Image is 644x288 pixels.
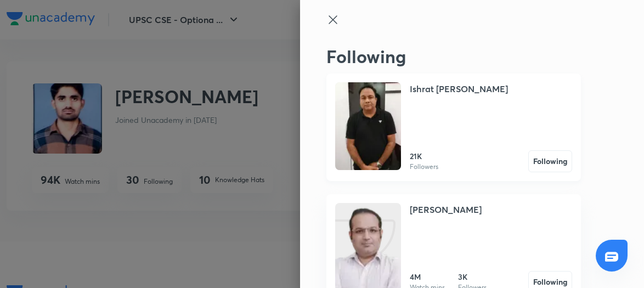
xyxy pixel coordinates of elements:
[458,271,487,283] h6: 3K
[335,82,401,170] img: Unacademy
[410,162,438,172] p: Followers
[326,46,581,67] h2: Following
[410,150,438,162] h6: 21K
[326,74,581,181] a: UnacademyIshrat [PERSON_NAME]21KFollowersFollowing
[410,203,482,216] h4: [PERSON_NAME]
[410,271,445,283] h6: 4M
[528,150,572,172] button: Following
[410,82,508,95] h4: Ishrat [PERSON_NAME]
